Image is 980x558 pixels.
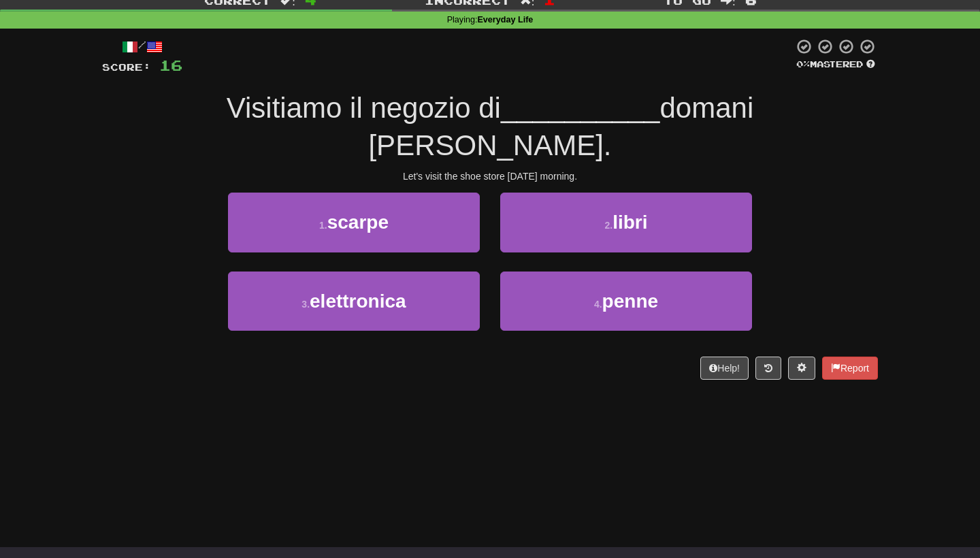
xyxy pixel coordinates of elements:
[477,15,533,24] strong: Everyday Life
[228,193,480,252] button: 1.scarpe
[327,212,389,233] span: scarpe
[796,59,810,69] span: 0 %
[604,220,612,231] small: 2 .
[501,92,660,124] span: __________
[755,357,781,380] button: Round history (alt+y)
[594,299,602,310] small: 4 .
[700,357,749,380] button: Help!
[102,38,182,55] div: /
[102,169,878,183] div: Let's visit the shoe store [DATE] morning.
[102,61,151,73] span: Score:
[794,59,878,71] div: Mastered
[159,56,182,73] span: 16
[500,193,752,252] button: 2.libri
[602,291,658,312] span: penne
[228,272,480,331] button: 3.elettronica
[500,272,752,331] button: 4.penne
[227,92,501,124] span: Visitiamo il negozio di
[319,220,327,231] small: 1 .
[368,92,753,161] span: domani [PERSON_NAME].
[301,299,310,310] small: 3 .
[310,291,406,312] span: elettronica
[822,357,878,380] button: Report
[612,212,647,233] span: libri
